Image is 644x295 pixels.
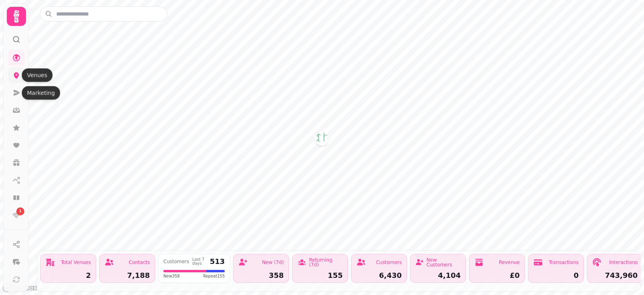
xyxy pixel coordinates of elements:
a: Mapbox logo [2,283,37,293]
div: 4,104 [415,272,461,279]
div: 513 [210,258,225,265]
span: 1 [19,209,22,214]
div: 6,430 [356,272,402,279]
div: Revenue [499,260,520,265]
div: 743,960 [592,272,638,279]
div: 2 [45,272,91,279]
div: 155 [297,272,343,279]
div: Interactions [609,260,638,265]
div: Total Venues [61,260,91,265]
div: 358 [238,272,284,279]
div: Venues [22,68,53,82]
div: New (7d) [262,260,284,265]
span: Repeat 155 [203,273,225,279]
div: New Customers [426,258,461,267]
div: 7,188 [104,272,150,279]
div: Marketing [22,86,60,100]
div: 0 [533,272,579,279]
div: Last 7 days [192,258,207,266]
div: Transactions [549,260,579,265]
span: New 358 [163,273,180,279]
div: Customers [376,260,402,265]
button: Project House [316,132,328,145]
div: Returning (7d) [309,258,343,267]
div: £0 [474,272,520,279]
a: 1 [8,207,24,223]
div: Contacts [129,260,150,265]
div: Customers [163,259,189,264]
div: Map marker [316,132,328,147]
